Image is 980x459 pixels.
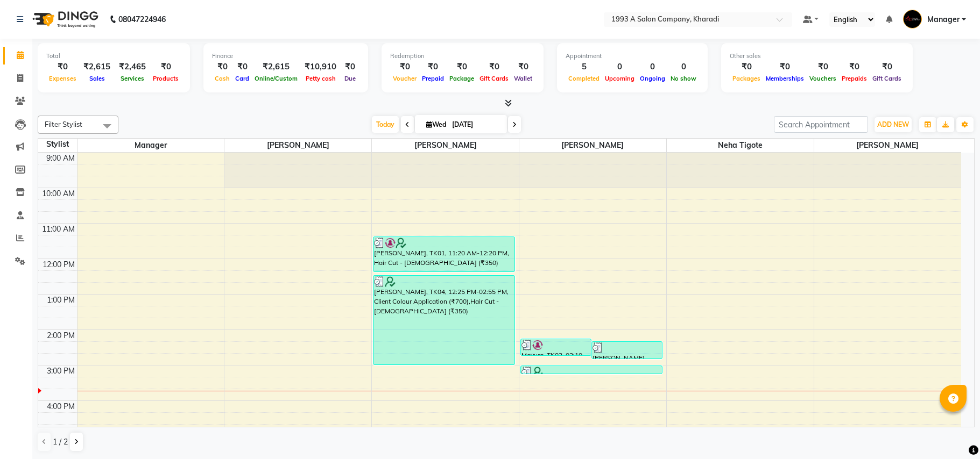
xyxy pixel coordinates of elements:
div: ₹2,615 [79,61,115,73]
div: Stylist [38,139,77,150]
div: 2:00 PM [45,330,77,341]
div: 0 [637,61,668,73]
span: Packages [730,75,763,82]
span: Filter Stylist [45,120,82,128]
div: ₹0 [477,61,511,73]
div: 0 [602,61,637,73]
span: Vouchers [807,75,839,82]
img: Manager [903,10,922,28]
span: Prepaid [419,75,447,82]
span: Online/Custom [252,75,300,82]
span: Manager [927,14,960,25]
span: Prepaids [839,75,870,82]
input: Search Appointment [774,116,868,133]
span: ADD NEW [877,120,909,128]
span: No show [668,75,699,82]
div: [PERSON_NAME], TK04, 02:55 PM-03:10 PM, Nails - Regular Nail Polish Finger nails + Toe Nails - [D... [521,366,662,374]
span: Upcoming [602,75,637,82]
span: Completed [566,75,602,82]
span: Neha Tigote [667,139,814,152]
span: Wallet [511,75,535,82]
div: Other sales [730,52,904,61]
div: [PERSON_NAME], TK03, 02:15 PM-02:45 PM, Hair Wash - Biotop - [DEMOGRAPHIC_DATA] (₹450) [592,342,662,358]
div: 1:00 PM [45,295,77,306]
input: 2025-09-03 [449,117,503,133]
div: ₹2,615 [252,61,300,73]
div: ₹0 [46,61,79,73]
span: Petty cash [303,75,339,82]
div: ₹0 [730,61,763,73]
div: ₹0 [150,61,181,73]
div: ₹0 [870,61,904,73]
img: logo [27,4,101,34]
span: Memberships [763,75,807,82]
div: ₹2,465 [115,61,150,73]
div: Redemption [390,52,535,61]
div: ₹10,910 [300,61,341,73]
div: ₹0 [232,61,252,73]
div: ₹0 [807,61,839,73]
div: 4:00 PM [45,401,77,412]
div: 10:00 AM [40,188,77,199]
span: Sales [87,75,108,82]
span: Expenses [46,75,79,82]
span: Voucher [390,75,419,82]
b: 08047224946 [118,4,166,34]
iframe: chat widget [935,416,969,448]
span: Cash [212,75,232,82]
span: Due [342,75,358,82]
div: ₹0 [390,61,419,73]
span: Manager [77,139,224,152]
div: Total [46,52,181,61]
div: ₹0 [447,61,477,73]
span: [PERSON_NAME] [372,139,519,152]
div: Finance [212,52,359,61]
span: [PERSON_NAME] [814,139,961,152]
span: Wed [424,120,449,128]
div: 3:00 PM [45,365,77,377]
div: [PERSON_NAME], TK01, 11:20 AM-12:20 PM, Hair Cut - [DEMOGRAPHIC_DATA] (₹350) [373,237,514,271]
div: ₹0 [341,61,359,73]
span: Products [150,75,181,82]
div: ₹0 [839,61,870,73]
div: [PERSON_NAME], TK04, 12:25 PM-02:55 PM, Client Colour Application (₹700),Hair Cut - [DEMOGRAPHIC_... [373,276,514,364]
button: ADD NEW [875,117,912,132]
span: Gift Cards [870,75,904,82]
div: ₹0 [212,61,232,73]
span: Package [447,75,477,82]
div: ₹0 [511,61,535,73]
div: ₹0 [763,61,807,73]
span: Services [118,75,147,82]
div: Appointment [566,52,699,61]
div: 5 [566,61,602,73]
span: Today [372,116,399,133]
div: 11:00 AM [40,224,77,235]
span: Ongoing [637,75,668,82]
span: [PERSON_NAME] [224,139,371,152]
span: Card [232,75,252,82]
div: 9:00 AM [44,153,77,164]
div: ₹0 [419,61,447,73]
span: 1 / 2 [53,436,68,448]
span: [PERSON_NAME] [519,139,666,152]
div: 12:00 PM [40,259,77,270]
div: Mayura, TK02, 02:10 PM-02:40 PM, Head Massage - Signature head massage - [DEMOGRAPHIC_DATA] (₹550) [521,339,591,355]
div: 0 [668,61,699,73]
span: Gift Cards [477,75,511,82]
